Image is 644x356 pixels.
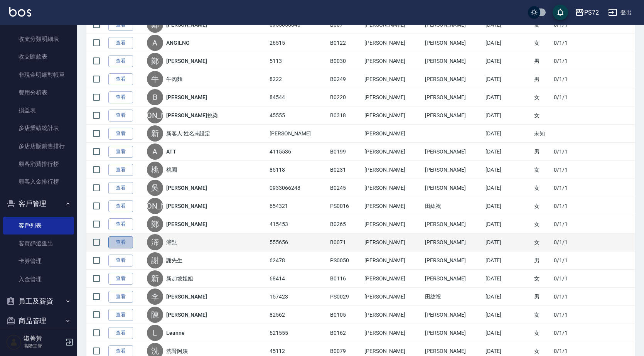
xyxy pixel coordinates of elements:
[3,311,74,331] button: 商品管理
[552,324,584,342] td: 0/1/1
[532,270,552,288] td: 女
[423,288,484,306] td: 田紘祝
[362,70,423,88] td: [PERSON_NAME]
[362,270,423,288] td: [PERSON_NAME]
[147,270,163,287] div: 新
[268,143,328,161] td: 4115536
[147,125,163,142] div: 新
[3,101,74,119] a: 損益表
[268,179,328,197] td: 0933066248
[166,256,182,264] a: 謝先生
[532,125,552,143] td: 未知
[3,252,74,270] a: 卡券管理
[532,106,552,125] td: 女
[553,5,568,20] button: save
[552,215,584,233] td: 0/1/1
[268,270,328,288] td: 68414
[3,137,74,155] a: 多店店販銷售排行
[423,306,484,324] td: [PERSON_NAME]
[166,39,190,47] a: ANGILNG
[108,91,133,103] a: 查看
[24,343,63,349] p: 高階主管
[552,70,584,88] td: 0/1/1
[362,106,423,125] td: [PERSON_NAME]
[3,66,74,84] a: 非現金明細對帳單
[328,306,362,324] td: B0105
[166,111,218,119] a: [PERSON_NAME]挑染
[268,197,328,215] td: 654321
[484,16,532,34] td: [DATE]
[362,233,423,251] td: [PERSON_NAME]
[362,161,423,179] td: [PERSON_NAME]
[572,5,602,20] button: PS72
[166,220,207,228] a: [PERSON_NAME]
[423,251,484,270] td: [PERSON_NAME]
[484,324,532,342] td: [DATE]
[24,335,63,343] h5: 淑菁黃
[552,34,584,52] td: 0/1/1
[166,93,207,101] a: [PERSON_NAME]
[484,143,532,161] td: [DATE]
[532,215,552,233] td: 女
[166,293,207,300] a: [PERSON_NAME]
[268,215,328,233] td: 415453
[147,289,163,305] div: 李
[552,251,584,270] td: 0/1/1
[423,179,484,197] td: [PERSON_NAME]
[552,88,584,106] td: 0/1/1
[3,291,74,311] button: 員工及薪資
[147,325,163,341] div: L
[166,238,177,246] a: 渧甄
[108,110,133,121] a: 查看
[484,288,532,306] td: [DATE]
[328,251,362,270] td: PS0050
[108,218,133,230] a: 查看
[362,34,423,52] td: [PERSON_NAME]
[3,194,74,214] button: 客戶管理
[484,270,532,288] td: [DATE]
[147,53,163,69] div: 鄭
[166,21,207,29] a: [PERSON_NAME]
[166,57,207,65] a: [PERSON_NAME]
[3,155,74,173] a: 顧客消費排行榜
[484,179,532,197] td: [DATE]
[532,16,552,34] td: 女
[328,197,362,215] td: PS0016
[532,179,552,197] td: 女
[147,307,163,323] div: 陳
[108,55,133,67] a: 查看
[108,164,133,176] a: 查看
[362,88,423,106] td: [PERSON_NAME]
[532,251,552,270] td: 男
[532,306,552,324] td: 女
[423,52,484,70] td: [PERSON_NAME]
[484,106,532,125] td: [DATE]
[268,288,328,306] td: 157423
[328,324,362,342] td: B0162
[166,130,211,137] a: 新客人 姓名未設定
[532,52,552,70] td: 男
[3,235,74,252] a: 客資篩選匯出
[552,270,584,288] td: 0/1/1
[268,16,328,34] td: 0955036046
[532,197,552,215] td: 女
[328,34,362,52] td: B0122
[423,215,484,233] td: [PERSON_NAME]
[3,30,74,48] a: 收支分類明細表
[268,34,328,52] td: 26515
[484,306,532,324] td: [DATE]
[3,84,74,101] a: 費用分析表
[484,88,532,106] td: [DATE]
[268,106,328,125] td: 45555
[108,146,133,158] a: 查看
[166,75,182,83] a: 牛肉麵
[166,148,176,155] a: ATT
[362,324,423,342] td: [PERSON_NAME]
[362,125,423,143] td: [PERSON_NAME]
[147,107,163,123] div: [PERSON_NAME]
[166,275,193,282] a: 新加坡姐姐
[166,202,207,210] a: [PERSON_NAME]
[268,70,328,88] td: 8222
[166,311,207,319] a: [PERSON_NAME]
[268,233,328,251] td: 555656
